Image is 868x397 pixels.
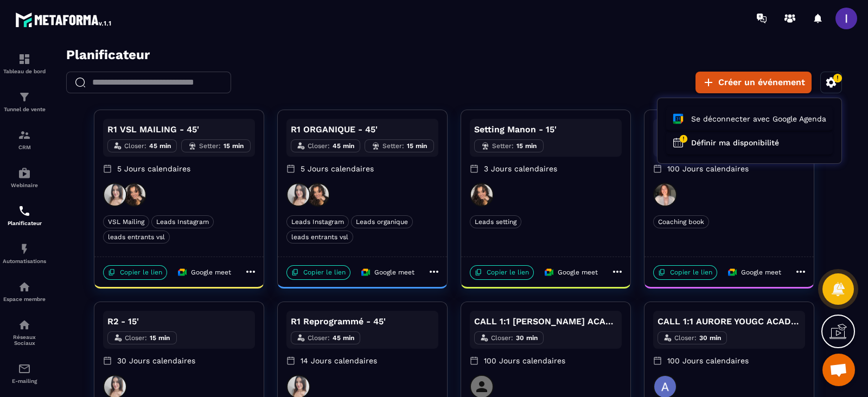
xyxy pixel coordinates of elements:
[18,53,31,66] img: formation
[3,144,46,150] p: CRM
[3,196,46,234] a: schedulerschedulerPlanificateur
[15,10,113,29] img: logo
[3,68,46,74] p: Tableau de bord
[3,106,46,112] p: Tunnel de vente
[18,280,31,293] img: automations
[18,242,31,255] img: automations
[18,129,31,142] img: formation
[822,354,855,386] a: Ouvrir le chat
[628,87,637,96] div: Veuillez définir votre planning de disponibilité par défaut
[3,44,46,82] a: formationformationTableau de bord
[18,204,31,217] img: scheduler
[3,120,46,158] a: formationformationCRM
[615,84,782,107] button: Définir ma disponibilité
[3,310,46,354] a: social-networksocial-networkRéseaux Sociaux
[3,378,46,384] p: E-mailing
[615,60,782,84] button: Se déconnecter avec Google Agenda
[3,354,46,392] a: emailemailE-mailing
[3,272,46,310] a: automationsautomationsEspace membre
[3,220,46,226] p: Planificateur
[18,167,31,180] img: automations
[3,258,46,264] p: Automatisations
[18,362,31,375] img: email
[3,296,46,302] p: Espace membre
[3,182,46,188] p: Webinaire
[3,334,46,346] p: Réseaux Sociaux
[3,82,46,120] a: formationformationTunnel de vente
[18,91,31,104] img: formation
[3,158,46,196] a: automationsautomationsWebinaire
[3,234,46,272] a: automationsautomationsAutomatisations
[18,318,31,331] img: social-network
